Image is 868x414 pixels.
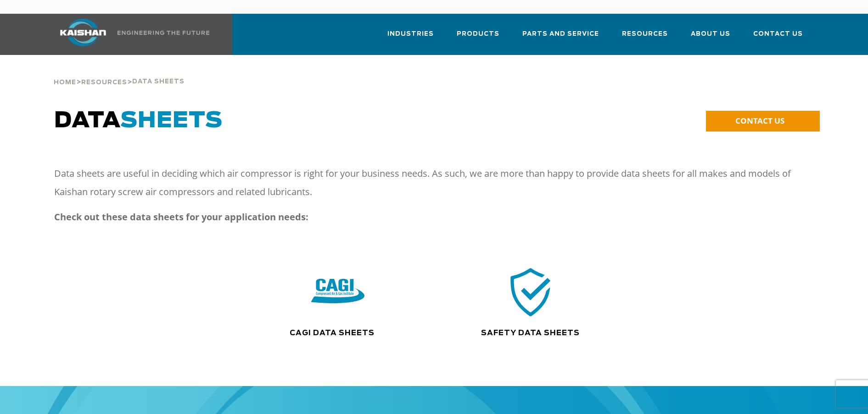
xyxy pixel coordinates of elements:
[457,29,499,39] span: Products
[481,329,580,337] a: Safety Data Sheets
[132,79,185,85] span: Data Sheets
[706,111,820,131] a: CONTACT US
[54,80,76,86] span: Home
[120,110,223,132] span: SHEETS
[81,78,127,86] a: Resources
[691,22,730,53] a: About Us
[387,29,434,39] span: Industries
[54,78,76,86] a: Home
[442,265,619,319] div: safety icon
[49,14,211,55] a: Kaishan USA
[753,29,803,39] span: Contact Us
[691,29,730,39] span: About Us
[118,31,209,35] img: Engineering the future
[49,19,118,46] img: kaishan logo
[241,265,434,319] div: CAGI
[81,80,127,86] span: Resources
[622,29,668,39] span: Resources
[504,265,557,319] img: safety icon
[735,115,784,126] span: CONTACT US
[753,22,803,53] a: Contact Us
[54,110,223,132] span: DATA
[522,29,599,39] span: Parts and Service
[622,22,668,53] a: Resources
[387,22,434,53] a: Industries
[54,55,185,90] div: > >
[522,22,599,53] a: Parts and Service
[54,164,798,201] p: Data sheets are useful in deciding which air compressor is right for your business needs. As such...
[54,211,308,223] strong: Check out these data sheets for your application needs:
[457,22,499,53] a: Products
[290,329,375,337] a: CAGI Data Sheets
[311,265,364,319] img: CAGI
